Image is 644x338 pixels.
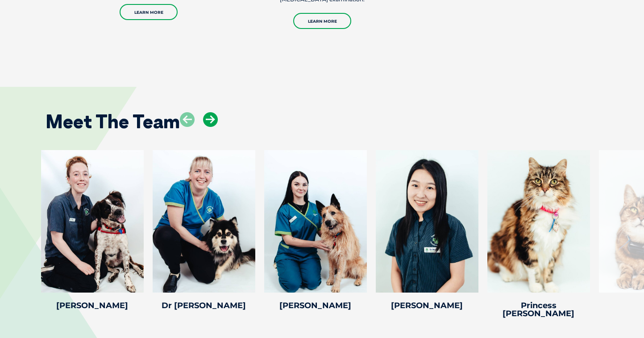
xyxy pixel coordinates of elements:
[153,301,255,309] h4: Dr [PERSON_NAME]
[264,301,367,309] h4: [PERSON_NAME]
[120,4,178,20] a: Learn More
[293,13,351,29] a: Learn More
[627,41,636,49] button: Search
[376,301,478,309] h4: [PERSON_NAME]
[41,301,144,309] h4: [PERSON_NAME]
[487,301,590,318] h4: Princess [PERSON_NAME]
[46,112,180,131] h2: Meet The Team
